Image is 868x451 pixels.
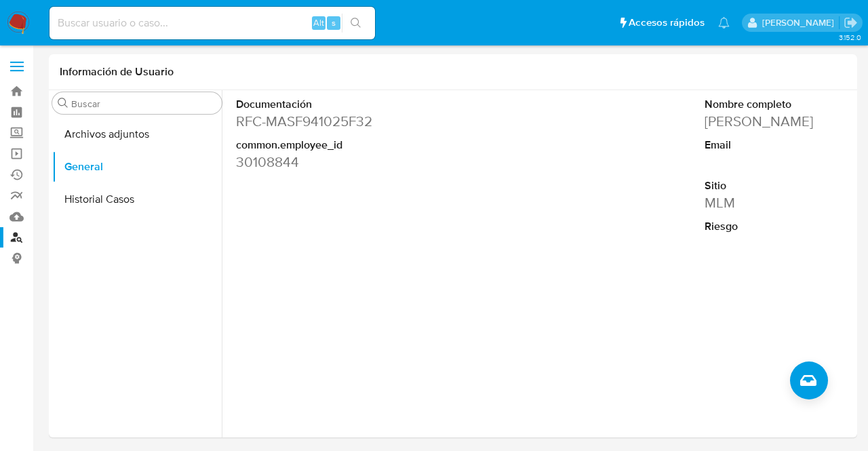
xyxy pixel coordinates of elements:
[60,65,174,79] h1: Información de Usuario
[52,151,222,183] button: General
[332,16,336,29] span: s
[71,98,216,110] input: Buscar
[50,14,375,32] input: Buscar usuario o caso...
[629,16,705,30] span: Accesos rápidos
[718,17,730,28] a: Notificaciones
[58,98,68,109] button: Buscar
[844,16,858,30] a: Salir
[342,14,370,33] button: search-icon
[762,16,839,29] p: francisco.martinezsilva@mercadolibre.com.mx
[313,16,324,29] span: Alt
[52,118,222,151] button: Archivos adjuntos
[52,183,222,216] button: Historial Casos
